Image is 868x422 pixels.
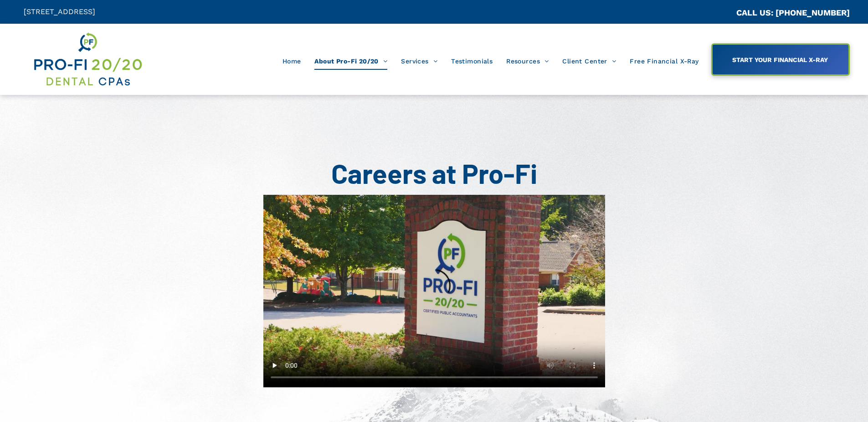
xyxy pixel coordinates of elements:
a: Services [394,52,444,70]
span: Careers at Pro-Fi [331,156,537,189]
a: Home [276,52,308,70]
a: About Pro-Fi 20/20 [308,52,394,70]
span: [STREET_ADDRESS] [24,7,95,16]
a: Resources [499,52,555,70]
img: Get Dental CPA Consulting, Bookkeeping, & Bank Loans [32,31,143,88]
a: Testimonials [444,52,499,70]
a: Client Center [555,52,623,70]
a: Free Financial X-Ray [623,52,705,70]
span: CA::CALLC [698,9,736,17]
a: CALL US: [PHONE_NUMBER] [736,8,850,17]
span: START YOUR FINANCIAL X-RAY [729,52,831,68]
a: START YOUR FINANCIAL X-RAY [711,43,850,76]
